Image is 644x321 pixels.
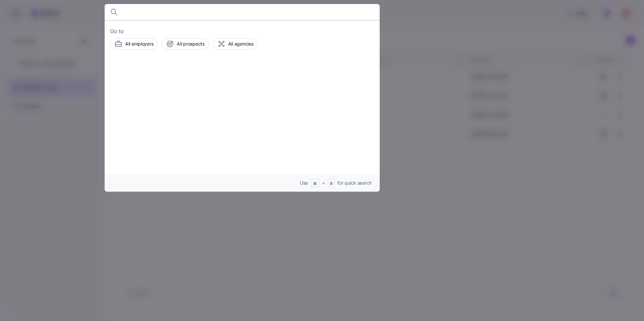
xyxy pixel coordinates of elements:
span: Use [300,180,308,186]
button: All prospects [162,38,209,50]
span: Go to [110,27,374,36]
span: + [322,180,325,186]
span: B [330,181,333,187]
span: ⌘ [313,181,317,187]
span: All employers [125,41,153,47]
span: All prospects [177,41,204,47]
span: All agencies [228,41,254,47]
span: for quick search [337,180,372,186]
button: All employers [110,38,158,50]
button: All agencies [213,38,258,50]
